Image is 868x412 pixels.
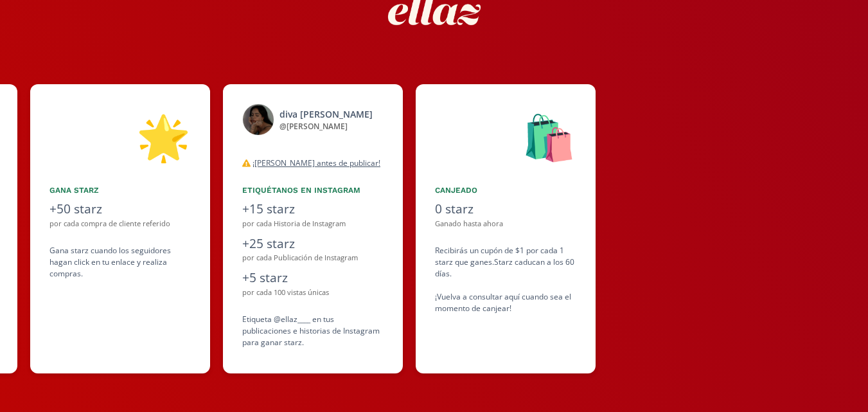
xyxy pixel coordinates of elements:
div: +5 starz [242,269,384,287]
div: +25 starz [242,235,384,253]
img: 522420061_18525572260019285_5354721156529986875_n.jpg [242,103,274,136]
div: diva [PERSON_NAME] [279,107,373,121]
div: Etiquétanos en Instagram [242,184,384,196]
div: Gana starz cuando los seguidores hagan click en tu enlace y realiza compras . [49,245,191,280]
div: 🌟 [49,103,191,169]
div: 🛍️ [435,103,576,169]
div: por cada Publicación de Instagram [242,253,384,264]
div: Recibirás un cupón de $1 por cada 1 starz que ganes. Starz caducan a los 60 días. ¡Vuelva a consu... [435,245,576,314]
div: por cada 100 vistas únicas [242,287,384,298]
div: @ [PERSON_NAME] [279,121,373,132]
div: Ganado hasta ahora [435,219,576,229]
div: 0 starz [435,200,576,219]
div: +15 starz [242,200,384,219]
div: Gana starz [49,184,191,196]
div: Canjeado [435,184,576,196]
div: por cada compra de cliente referido [49,219,191,229]
div: por cada Historia de Instagram [242,219,384,229]
u: ¡[PERSON_NAME] antes de publicar! [252,157,380,168]
div: Etiqueta @ellaz____ en tus publicaciones e historias de Instagram para ganar starz. [242,314,384,348]
div: +50 starz [49,200,191,219]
